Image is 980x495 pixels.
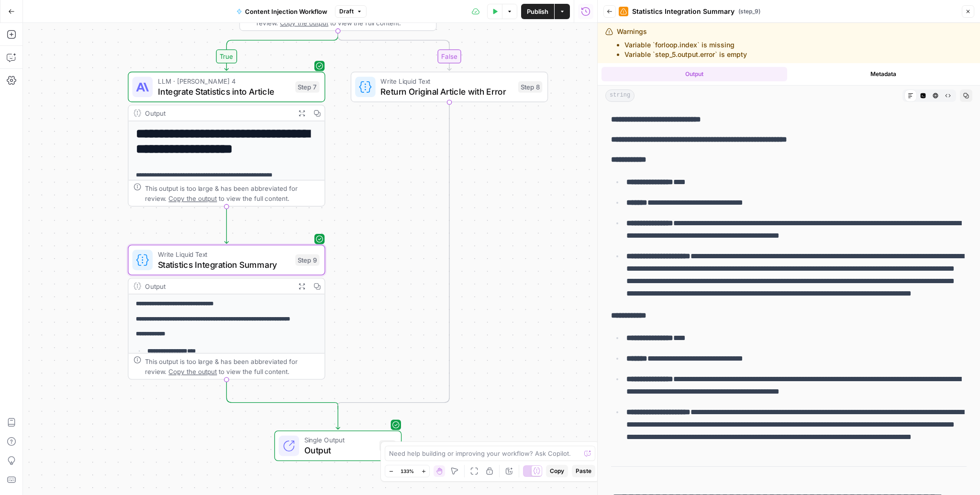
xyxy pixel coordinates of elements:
[546,465,568,477] button: Copy
[256,7,431,28] div: This output is too large & has been abbreviated for review. to view the full content.
[339,7,354,16] span: Draft
[226,379,338,409] g: Edge from step_9 to step_6-conditional-end
[601,67,787,81] button: Output
[145,356,320,377] div: This output is too large & has been abbreviated for review. to view the full content.
[576,467,591,475] span: Paste
[351,72,548,102] div: Write Liquid TextReturn Original Article with ErrorStep 8
[145,108,290,118] div: Output
[304,435,374,445] span: Single Output
[605,89,635,102] span: string
[572,465,595,477] button: Paste
[335,5,367,18] button: Draft
[158,258,290,271] span: Statistics Integration Summary
[380,85,513,98] span: Return Original Article with Error
[738,7,760,16] span: ( step_9 )
[632,7,735,16] span: Statistics Integration Summary
[158,85,290,98] span: Integrate Statistics into Article
[624,40,747,50] li: Variable `forloop.index` is missing
[295,81,320,93] div: Step 7
[158,249,290,259] span: Write Liquid Text
[791,67,977,81] button: Metadata
[304,444,374,457] span: Output
[239,430,436,461] div: Single OutputOutputEnd
[338,102,449,409] g: Edge from step_8 to step_6-conditional-end
[527,7,548,16] span: Publish
[624,50,747,59] li: Variable `step_5.output.error` is empty
[158,76,290,86] span: LLM · [PERSON_NAME] 4
[550,467,564,475] span: Copy
[145,183,320,204] div: This output is too large & has been abbreviated for review. to view the full content.
[245,7,327,16] span: Content Injection Workflow
[231,4,333,19] button: Content Injection Workflow
[380,76,513,86] span: Write Liquid Text
[168,195,217,202] span: Copy the output
[295,254,320,266] div: Step 9
[280,19,328,26] span: Copy the output
[224,31,338,70] g: Edge from step_6 to step_7
[521,4,554,19] button: Publish
[145,281,290,291] div: Output
[401,467,414,475] span: 133%
[617,27,747,59] div: Warnings
[518,81,543,93] div: Step 8
[338,31,451,70] g: Edge from step_6 to step_8
[379,440,396,451] div: End
[168,368,217,375] span: Copy the output
[336,406,340,429] g: Edge from step_6-conditional-end to end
